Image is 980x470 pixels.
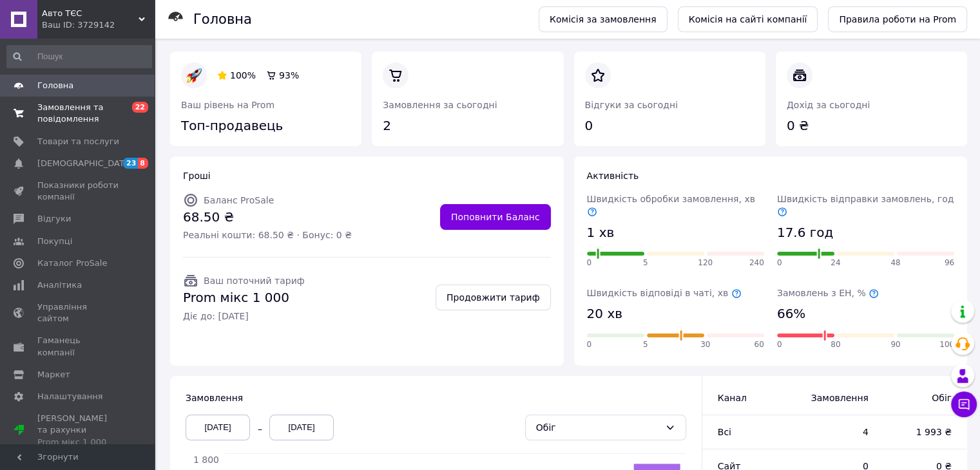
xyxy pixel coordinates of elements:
[777,339,782,350] span: 0
[587,223,615,242] span: 1 хв
[183,171,211,181] span: Гроші
[587,171,639,181] span: Активність
[828,6,967,32] a: Правила роботи на Prom
[138,158,148,169] span: 8
[123,158,138,169] span: 23
[587,258,592,268] span: 0
[777,258,782,268] span: 0
[890,258,900,268] span: 48
[37,236,72,247] span: Покупці
[37,158,133,169] span: [DEMOGRAPHIC_DATA]
[945,258,954,268] span: 96
[279,70,299,80] span: 93%
[6,45,152,68] input: Пошук
[587,305,622,323] span: 20 хв
[37,213,71,225] span: Відгуки
[643,258,648,268] span: 5
[831,339,840,350] span: 80
[831,258,840,268] span: 24
[890,339,900,350] span: 90
[777,194,954,217] span: Швидкість відправки замовлень, год
[37,180,119,203] span: Показники роботи компанії
[37,102,119,125] span: Замовлення та повідомлення
[754,339,764,350] span: 60
[749,258,764,268] span: 240
[132,102,148,113] span: 22
[183,229,352,241] span: Реальні кошти: 68.50 ₴ · Бонус: 0 ₴
[587,339,592,350] span: 0
[951,391,977,417] button: Чат з покупцем
[700,339,710,350] span: 30
[436,285,551,310] a: Продовжити тариф
[37,335,119,358] span: Гаманець компанії
[186,393,243,403] span: Замовлення
[777,288,879,298] span: Замовлень з ЕН, %
[37,258,107,269] span: Каталог ProSale
[37,80,73,91] span: Головна
[718,393,747,403] span: Канал
[193,12,252,27] h1: Головна
[183,208,352,227] span: 68.50 ₴
[587,194,755,217] span: Швидкість обробки замовлення, хв
[777,223,833,242] span: 17.6 год
[42,19,155,31] div: Ваш ID: 3729142
[698,258,713,268] span: 120
[440,204,551,230] a: Поповнити Баланс
[193,455,219,465] tspan: 1 800
[204,276,305,286] span: Ваш поточний тариф
[587,288,742,298] span: Швидкість відповіді в чаті, хв
[37,279,82,291] span: Аналітика
[539,6,668,32] a: Комісія за замовлення
[269,415,334,440] div: [DATE]
[806,426,869,438] span: 4
[894,426,952,438] span: 1 993 ₴
[204,195,274,205] span: Баланс ProSale
[894,391,952,404] span: Обіг
[42,8,139,19] span: Авто ТЄС
[806,391,869,404] span: Замовлення
[183,310,305,323] span: Діє до: [DATE]
[678,6,818,32] a: Комісія на сайті компанії
[37,136,119,147] span: Товари та послуги
[939,339,954,350] span: 100
[777,305,805,323] span: 66%
[718,427,731,437] span: Всi
[183,288,305,307] span: Prom мікс 1 000
[186,415,250,440] div: [DATE]
[37,437,119,448] div: Prom мікс 1 000
[230,70,256,80] span: 100%
[37,369,70,381] span: Маркет
[536,420,660,435] div: Обіг
[643,339,648,350] span: 5
[37,301,119,324] span: Управління сайтом
[37,413,119,448] span: [PERSON_NAME] та рахунки
[37,391,103,402] span: Налаштування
